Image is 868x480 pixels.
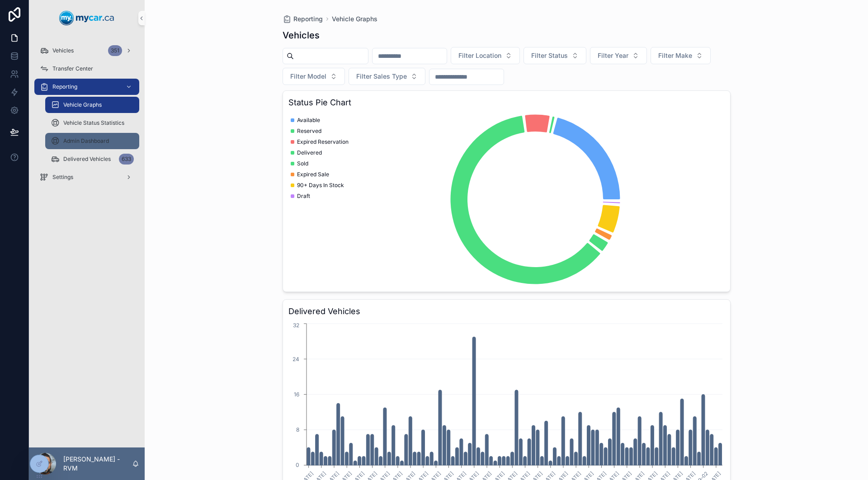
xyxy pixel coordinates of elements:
[296,426,299,433] tspan: 8
[293,322,299,329] tspan: 32
[34,169,139,185] a: Settings
[297,138,349,146] span: Expired Reservation
[45,97,139,113] a: Vehicle Graphs
[34,42,139,59] a: Vehicles351
[297,117,320,124] span: Available
[119,154,134,165] div: 633
[293,14,323,24] span: Reporting
[63,137,109,145] span: Admin Dashboard
[52,83,77,90] span: Reporting
[294,391,299,398] tspan: 16
[524,47,586,64] button: Select Button
[34,61,139,77] a: Transfer Center
[296,461,299,468] tspan: 0
[349,68,425,85] button: Select Button
[288,113,725,286] div: chart
[451,47,520,64] button: Select Button
[45,115,139,131] a: Vehicle Status Statistics
[288,96,725,109] h3: Status Pie Chart
[34,79,139,95] a: Reporting
[598,51,628,60] span: Filter Year
[45,133,139,149] a: Admin Dashboard
[651,47,711,64] button: Select Button
[63,119,124,127] span: Vehicle Status Statistics
[108,45,122,56] div: 351
[52,65,93,72] span: Transfer Center
[290,72,326,81] span: Filter Model
[288,305,725,318] h3: Delivered Vehicles
[458,51,501,60] span: Filter Location
[297,171,329,178] span: Expired Sale
[63,155,111,163] span: Delivered Vehicles
[297,160,308,167] span: Sold
[283,29,320,42] h1: Vehicles
[45,151,139,167] a: Delivered Vehicles633
[52,47,74,54] span: Vehicles
[283,14,323,24] a: Reporting
[292,356,299,362] tspan: 24
[29,36,145,197] div: scrollable content
[52,174,73,181] span: Settings
[531,51,568,60] span: Filter Status
[63,101,102,108] span: Vehicle Graphs
[297,182,344,189] span: 90+ Days In Stock
[297,193,310,200] span: Draft
[297,149,322,156] span: Delivered
[356,72,407,81] span: Filter Sales Type
[332,14,377,24] a: Vehicle Graphs
[283,68,345,85] button: Select Button
[59,11,114,25] img: App logo
[658,51,692,60] span: Filter Make
[297,127,321,135] span: Reserved
[590,47,647,64] button: Select Button
[63,455,132,473] p: [PERSON_NAME] - RVM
